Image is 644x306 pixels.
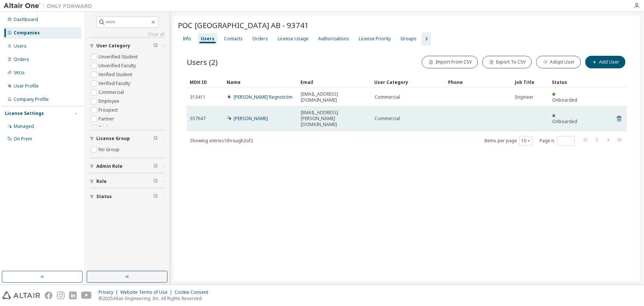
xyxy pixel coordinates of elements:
[234,94,293,100] a: [PERSON_NAME] Regnström
[14,30,40,36] div: Companies
[96,178,107,184] span: Role
[90,31,165,37] a: Clear all
[278,36,309,42] div: License Usage
[190,116,206,122] span: 557647
[154,43,158,49] span: Clear filter
[521,138,531,144] button: 10
[14,136,32,142] div: On Prem
[252,36,268,42] div: Orders
[154,163,158,169] span: Clear filter
[190,76,221,88] div: MDH ID
[120,289,175,295] div: Website Terms of Use
[5,110,44,116] div: License Settings
[96,43,130,49] span: User Category
[516,94,534,100] span: Engineer
[90,158,165,174] button: Admin Role
[301,91,368,103] span: [EMAIL_ADDRESS][DOMAIN_NAME]
[201,36,214,42] div: Users
[300,76,368,88] div: Email
[374,76,442,88] div: User Category
[99,295,213,302] p: © 2025 Altair Engineering, Inc. All Rights Reserved.
[154,178,158,184] span: Clear filter
[99,52,139,61] label: Unverified Student
[69,292,77,299] img: linkedin.svg
[154,136,158,142] span: Clear filter
[90,130,165,147] button: License Group
[175,289,213,295] div: Cookie Consent
[99,97,121,106] label: Employee
[99,70,134,79] label: Verified Student
[81,292,92,299] img: youtube.svg
[301,110,368,127] span: [EMAIL_ADDRESS][PERSON_NAME][DOMAIN_NAME]
[515,76,546,88] div: Job Title
[318,36,349,42] div: Authorizations
[178,20,309,30] span: POC [GEOGRAPHIC_DATA] AB - 93741
[187,57,218,67] span: Users (2)
[448,76,509,88] div: Phone
[482,56,532,68] button: Export To CSV
[375,94,400,100] span: Commercial
[99,61,137,70] label: Unverified Faculty
[359,36,391,42] div: License Priority
[375,116,400,122] span: Commercial
[536,56,581,68] button: Adopt User
[90,38,165,54] button: User Category
[45,292,52,299] img: facebook.svg
[552,76,583,88] div: Status
[99,88,125,97] label: Commercial
[154,194,158,200] span: Clear filter
[224,36,243,42] div: Contacts
[90,188,165,205] button: Status
[190,94,206,100] span: 313411
[99,106,119,115] label: Prospect
[14,83,39,89] div: User Profile
[90,173,165,190] button: Role
[552,97,578,103] span: Onboarded
[99,79,132,88] label: Verified Faculty
[14,17,38,23] div: Dashboard
[99,115,116,123] label: Partner
[183,36,191,42] div: Info
[99,123,109,132] label: Trial
[190,137,253,144] span: Showing entries 1 through 2 of 2
[14,96,49,102] div: Company Profile
[227,76,295,88] div: Name
[14,123,34,129] div: Managed
[484,136,533,146] span: Items per page
[2,292,40,299] img: altair_logo.svg
[14,70,25,76] div: SKUs
[552,118,578,125] span: Onboarded
[234,115,268,122] a: [PERSON_NAME]
[540,136,575,146] span: Page n.
[96,136,130,142] span: License Group
[96,194,112,200] span: Status
[99,289,120,295] div: Privacy
[96,163,123,169] span: Admin Role
[585,56,626,68] button: Add User
[14,57,29,62] div: Orders
[4,2,96,10] img: Altair One
[422,56,478,68] button: Import From CSV
[400,36,417,42] div: Groups
[14,43,27,49] div: Users
[57,292,65,299] img: instagram.svg
[99,145,121,154] label: No Group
